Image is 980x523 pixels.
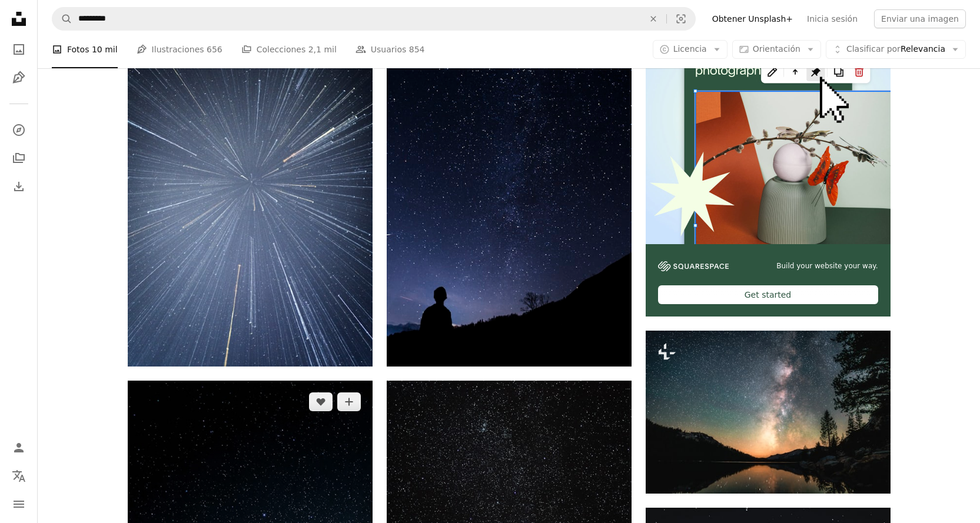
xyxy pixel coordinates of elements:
button: Añade a la colección [337,392,361,411]
a: Iniciar sesión / Registrarse [7,436,31,459]
button: Buscar en Unsplash [52,8,72,30]
img: El cielo nocturno se refleja en un lago [646,331,891,494]
button: Borrar [640,8,666,30]
button: Clasificar porRelevancia [826,40,966,59]
button: Idioma [7,464,31,488]
a: Colecciones [7,146,31,170]
a: Fotos [7,38,31,61]
a: El cielo nocturno se refleja en un lago [646,407,891,417]
div: Get started [658,285,878,304]
button: Búsqueda visual [667,8,695,30]
span: Relevancia [846,44,945,55]
a: Explorar [7,118,31,142]
a: Inicia sesión [800,9,865,28]
a: Inicio — Unsplash [7,7,31,33]
span: Orientación [753,44,800,54]
button: Orientación [732,40,821,59]
span: Clasificar por [846,44,901,54]
button: Me gusta [309,392,333,411]
a: Obtener Unsplash+ [705,9,800,28]
button: Licencia [653,40,727,59]
button: Menú [7,492,31,516]
span: 2,1 mil [308,43,337,56]
span: 656 [207,43,222,56]
a: Ilustraciones 656 [137,31,222,68]
span: 854 [409,43,425,56]
a: Silueta del hombre mirando la vía láctea [387,178,632,188]
form: Encuentra imágenes en todo el sitio [52,7,696,31]
span: Licencia [673,44,707,54]
a: Colecciones 2,1 mil [241,31,337,68]
span: Build your website your way. [776,261,878,271]
img: file-1606177908946-d1eed1cbe4f5image [658,261,729,271]
a: El cielo nocturno está lleno de estrellas [387,457,632,467]
a: Ilustraciones [7,66,31,89]
button: Enviar una imagen [874,9,966,28]
a: Usuarios 854 [356,31,425,68]
a: Historial de descargas [7,175,31,198]
a: Un cielo lleno de estrellas lleno de muchas estrellas [128,178,373,188]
